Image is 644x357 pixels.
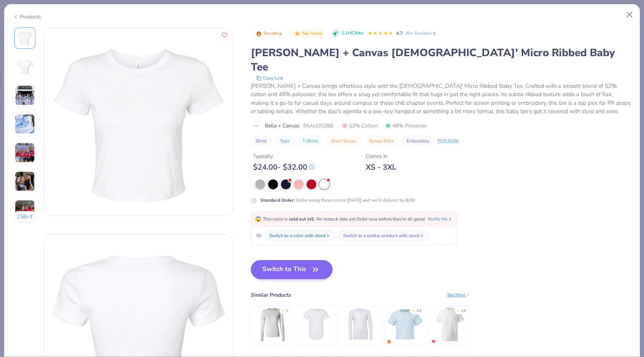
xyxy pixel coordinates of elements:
img: User generated content [15,142,35,163]
div: 5 [286,308,288,314]
div: 4.8 [417,308,421,314]
strong: sold out in S [289,216,314,222]
div: Products [13,13,41,21]
img: Fresh Prints Mini Tee [387,306,423,342]
span: 52% Cotton [342,122,378,130]
a: 40+ Reviews [406,30,437,37]
span: Or [255,232,261,239]
strong: Standard Order : [260,197,295,203]
img: User generated content [15,200,35,220]
img: User generated content [15,114,35,134]
span: 4.7 [396,30,403,36]
span: Bella + Canvas [265,122,299,130]
div: [PERSON_NAME] + Canvas brings effortless style with the [DEMOGRAPHIC_DATA]' Micro Ribbed Baby Tee... [251,82,631,116]
img: User generated content [15,171,35,192]
div: ★ [456,308,459,311]
span: Style 1010BE [303,122,334,130]
div: 4.8 [461,308,465,314]
button: Badge Button [252,29,285,38]
button: Short Sleeve [327,136,361,146]
button: Switch to a similar product with stock [338,230,429,241]
button: Tops [275,136,294,146]
div: ★ [281,308,284,311]
img: Back [16,58,34,76]
button: Screen Print [365,136,398,146]
div: XS - 3XL [366,162,396,172]
div: 4.7 Stars [368,28,393,40]
div: $ 24.00 - $ 32.00 [253,162,315,172]
span: 😱 [255,216,261,223]
div: Switch to a similar product with stock [343,232,420,239]
button: copy to clipboard [254,74,285,82]
div: Typically [253,152,315,160]
span: 48% Polyester [385,122,427,130]
img: Trending sort [256,31,262,37]
span: 1.1M Clicks [342,30,363,37]
img: Bella + Canvas Mens Jersey Short Sleeve Tee With Curved Hem [298,306,334,342]
button: Shirts [251,136,272,146]
div: See More [447,291,470,298]
img: Hanes Unisex 5.2 Oz. Comfortsoft Cotton T-Shirt [432,306,467,342]
button: 158+ [13,211,37,222]
button: Notify Me [428,216,453,222]
img: trending.gif [387,339,391,344]
div: Similar Products [251,291,291,299]
div: Order using these colors [DATE] and we’ll delivery by 8/28. [260,197,416,204]
span: This color is . No restock date yet. Order now before they're all gone! [255,216,425,222]
button: Like [220,30,229,40]
div: Comes In [366,152,396,160]
span: Top Rated [302,31,323,35]
button: Switch to a color with stock [264,230,335,241]
img: Top Rated sort [294,31,300,37]
img: Front [45,28,232,216]
button: Switch to This [251,260,333,279]
img: Front [16,29,34,47]
img: Bella + Canvas Unisex Jersey Long-Sleeve V-Neck T-Shirt [343,306,378,342]
button: Badge Button [290,29,326,38]
img: Bella Canvas Ladies' Jersey Long-Sleeve T-Shirt [254,306,290,342]
div: Switch to a color with stock [269,232,326,239]
img: User generated content [15,85,35,106]
img: brand logo [251,123,261,129]
div: Print Guide [438,138,459,144]
div: ★ [412,308,415,311]
img: MostFav.gif [431,339,436,344]
button: Embroidery [402,136,434,146]
button: Close [623,8,637,22]
button: T-Shirts [298,136,323,146]
span: Trending [263,31,282,35]
div: [PERSON_NAME] + Canvas [DEMOGRAPHIC_DATA]' Micro Ribbed Baby Tee [251,46,631,74]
